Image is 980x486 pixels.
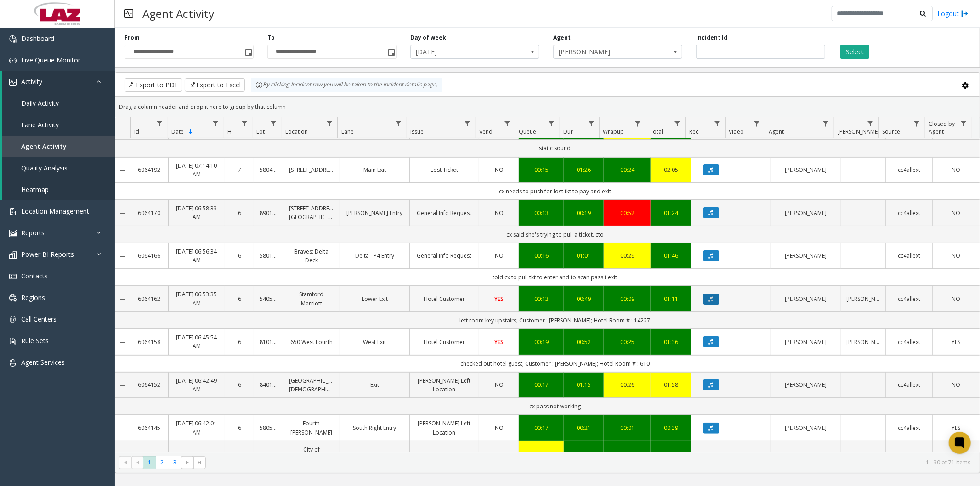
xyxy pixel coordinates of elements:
span: Queue [519,128,537,136]
a: cc4allext [891,165,927,174]
a: cc4allext [891,209,927,217]
span: Source [882,128,900,136]
a: cc4allext [891,338,927,346]
a: Delta - P4 Entry [346,251,404,260]
button: Export to PDF [125,78,182,92]
a: Location Filter Menu [323,117,335,130]
a: 650 West Fourth [289,338,334,346]
label: To [267,34,275,42]
label: Incident Id [696,34,727,42]
a: Collapse Details [115,167,130,174]
h3: Agent Activity [138,2,219,25]
a: Collapse Details [115,253,130,260]
span: H [227,128,232,136]
span: Page 3 [169,456,181,469]
a: Source Filter Menu [911,117,923,130]
a: [PERSON_NAME] [777,209,835,217]
img: 'icon' [9,338,17,345]
div: 00:09 [610,294,646,303]
a: 6 [231,338,249,346]
span: Daily Activity [21,99,59,107]
button: Select [840,45,869,59]
td: told cx to pull tkt to enter and to scan pass t exit [130,269,980,286]
a: 6 [231,251,249,260]
a: 6064145 [136,424,163,432]
a: 6 [231,294,249,303]
div: 00:15 [525,165,558,174]
img: 'icon' [9,251,17,259]
td: cx needs to push for lost tkt to pay and exit [130,183,980,200]
a: Stamford Marriott [289,290,334,307]
div: 00:19 [570,209,598,217]
a: 01:36 [657,338,685,346]
span: Location Management [21,207,89,215]
a: Lower Exit [346,294,404,303]
a: [DATE] 06:56:34 AM [174,247,219,265]
span: Power BI Reports [21,250,74,259]
a: South Right Entry [346,424,404,432]
span: Agent [769,128,784,136]
span: Agent Activity [21,142,67,151]
img: pageIcon [124,2,133,25]
a: [DATE] 06:53:35 AM [174,290,219,307]
a: NO [485,165,513,174]
span: Page 1 [143,456,156,469]
a: [DATE] 07:14:10 AM [174,161,219,179]
span: Id [134,128,139,136]
a: Hotel Customer [415,294,474,303]
div: 00:19 [525,338,558,346]
a: NO [938,165,974,174]
span: Toggle popup [243,45,253,58]
a: Agent Filter Menu [820,117,832,130]
a: Id Filter Menu [153,117,166,130]
span: YES [952,338,961,346]
a: Parker Filter Menu [864,117,877,130]
a: Dur Filter Menu [585,117,597,130]
a: NO [485,424,513,432]
span: Issue [410,128,424,136]
a: 00:25 [610,338,646,346]
a: General Info Request [415,209,474,217]
button: Export to Excel [185,78,245,92]
a: cc4allext [891,380,927,389]
span: YES [494,295,504,303]
a: Rec. Filter Menu [711,117,723,130]
a: 00:17 [525,424,558,432]
a: Collapse Details [115,210,130,217]
a: Agent Activity [2,136,115,157]
a: [PERSON_NAME] [777,380,835,389]
img: 'icon' [9,316,17,323]
div: 00:24 [610,165,646,174]
div: Data table [115,117,980,452]
a: cc4allext [891,424,927,432]
a: [DATE] 06:42:01 AM [174,419,219,436]
div: 00:17 [525,380,558,389]
div: 01:46 [657,251,685,260]
div: 00:52 [610,209,646,217]
span: Total [650,128,663,136]
img: 'icon' [9,79,17,86]
span: NO [495,209,504,217]
span: NO [952,166,961,174]
img: infoIcon.svg [255,81,263,89]
a: General Info Request [415,251,474,260]
span: Lane [341,128,354,136]
div: 00:01 [610,424,646,432]
div: 00:13 [525,209,558,217]
a: [PERSON_NAME] [777,424,835,432]
div: 01:15 [570,380,598,389]
a: 540503 [260,294,278,303]
span: Wrapup [603,128,624,136]
a: [DATE] 06:58:33 AM [174,204,219,221]
a: Main Exit [346,165,404,174]
a: Lane Activity [2,114,115,136]
a: 00:26 [610,380,646,389]
span: NO [495,424,504,432]
td: cx said she's trying to pull a ticket. cto [130,226,980,243]
span: Vend [479,128,493,136]
span: NO [952,295,961,303]
a: 6064170 [136,209,163,217]
a: 6064192 [136,165,163,174]
a: 02:05 [657,165,685,174]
